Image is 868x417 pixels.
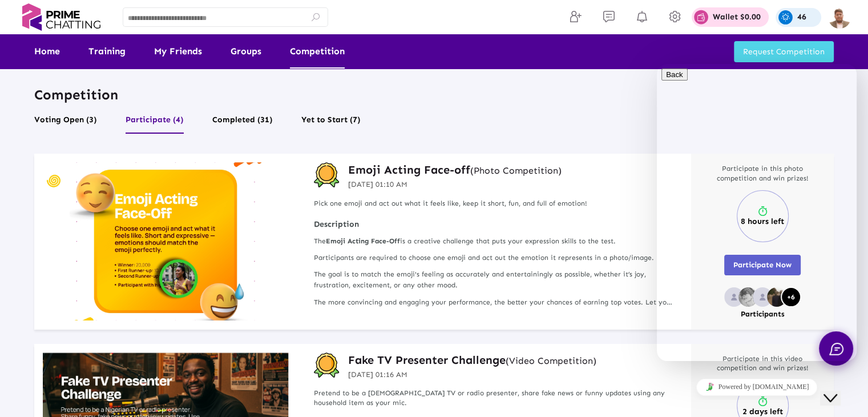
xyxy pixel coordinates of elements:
[713,13,761,21] p: Wallet $0.00
[314,252,674,263] p: Participants are required to choose one emoji and act out the emotion it represents in a photo/im...
[314,352,340,378] img: competition-badge.svg
[348,352,596,367] h3: Fake TV Presenter Challenge
[757,396,768,407] img: timer.svg
[314,297,674,308] p: The more convincing and engaging your performance, the better your chances of earning top votes. ...
[828,6,851,29] img: img
[348,352,596,367] a: Fake TV Presenter Challenge(Video Competition)
[506,355,596,366] small: (Video Competition)
[34,34,60,69] a: Home
[348,162,562,177] a: Emoji Acting Face-off(Photo Competition)
[34,112,97,134] button: Voting Open (3)
[267,229,282,254] a: Next slide
[820,371,857,406] iframe: chat widget
[290,34,345,69] a: Competition
[314,162,340,188] img: competition-badge.svg
[742,407,783,416] p: 2 days left
[314,269,674,291] p: The goal is to match the emoji's feeling as accurately and entertainingly as possible, whether it...
[743,47,825,57] span: Request Competition
[49,229,64,254] a: Previous slide
[88,34,126,69] a: Training
[797,13,806,21] p: 46
[348,369,596,380] p: [DATE] 01:16 AM
[657,64,857,361] iframe: chat widget
[126,112,184,134] button: Participate (4)
[734,41,834,62] button: Request Competition
[348,162,562,177] h3: Emoji Acting Face-off
[711,354,814,374] p: Participate in this video competition and win prizes!
[657,374,857,400] iframe: chat widget
[470,165,562,176] small: (Photo Competition)
[43,162,288,320] img: compititionbanner1752867647-jjjtG.jpg
[314,388,674,408] p: Pretend to be a [DEMOGRAPHIC_DATA] TV or radio presenter, share fake news or funny updates using ...
[34,86,834,103] p: Competition
[17,3,106,31] img: logo
[326,237,400,245] strong: Emoji Acting Face-Off
[314,219,674,230] strong: Description
[154,34,202,69] a: My Friends
[348,179,562,190] p: [DATE] 01:10 AM
[301,112,361,134] button: Yet to Start (7)
[212,112,273,134] button: Completed (31)
[231,34,261,69] a: Groups
[314,236,674,247] p: The is a creative challenge that puts your expression skills to the test.
[314,199,674,209] p: Pick one emoji and act out what it feels like, keep it short, fun, and full of emotion!
[43,162,288,320] div: 1 / 1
